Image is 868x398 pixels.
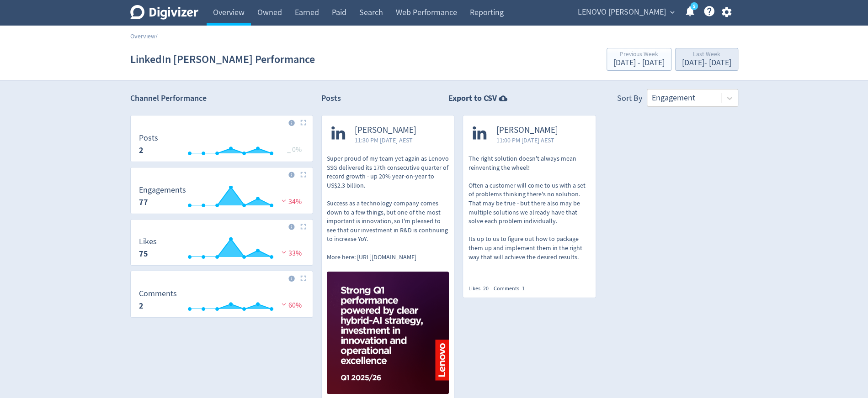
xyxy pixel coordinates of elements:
[279,197,302,206] span: 34%
[130,45,315,74] h1: LinkedIn [PERSON_NAME] Performance
[468,285,493,293] div: Likes
[690,2,698,10] a: 5
[279,249,288,256] img: negative-performance.svg
[448,93,497,104] strong: Export to CSV
[613,59,665,67] div: [DATE] - [DATE]
[139,197,148,208] strong: 77
[493,285,529,293] div: Comments
[139,248,148,259] strong: 75
[468,154,591,262] p: The right solution doesn't always mean reinventing the wheel! Often a customer will come to us wi...
[139,185,186,195] dt: Engagements
[617,93,642,107] div: Sort By
[321,93,341,107] h2: Posts
[134,186,309,210] svg: Engagements 77
[279,301,302,310] span: 60%
[134,289,309,314] svg: Comments 2
[130,93,313,104] h2: Channel Performance
[155,32,158,40] span: /
[139,288,177,299] dt: Comments
[675,48,738,71] button: Last Week[DATE]- [DATE]
[327,154,449,262] p: Super proud of my team yet again as Lenovo SSG delivered its 17th consecutive quarter of record g...
[522,285,524,292] span: 1
[682,59,731,67] div: [DATE] - [DATE]
[134,134,309,158] svg: Posts 2
[607,48,671,71] button: Previous Week[DATE] - [DATE]
[322,115,454,397] a: [PERSON_NAME]11:30 PM [DATE] AESTSuper proud of my team yet again as Lenovo SSG delivered its 17t...
[496,136,558,145] span: 11:00 PM [DATE] AEST
[279,301,288,308] img: negative-performance.svg
[134,237,309,262] svg: Likes 75
[300,275,306,281] img: Placeholder
[668,8,676,16] span: expand_more
[463,115,596,278] a: [PERSON_NAME]11:00 PM [DATE] AESTThe right solution doesn't always mean reinventing the wheel! Of...
[355,136,416,145] span: 11:30 PM [DATE] AEST
[355,125,416,136] span: [PERSON_NAME]
[300,224,306,230] img: Placeholder
[139,145,144,156] strong: 2
[279,197,288,204] img: negative-performance.svg
[483,285,488,292] span: 20
[279,249,302,258] span: 33%
[139,300,144,311] strong: 2
[613,51,665,59] div: Previous Week
[300,120,306,126] img: Placeholder
[130,32,155,40] a: Overview
[682,51,731,59] div: Last Week
[575,5,677,20] button: LENOVO [PERSON_NAME]
[327,272,449,394] img: https://media.cf.digivizer.com/images/linkedin-134707675-urn:li:share:7363779095777710081-f4dbec3...
[578,5,666,20] span: LENOVO [PERSON_NAME]
[692,3,695,10] text: 5
[139,133,158,143] dt: Posts
[139,236,157,247] dt: Likes
[496,125,558,136] span: [PERSON_NAME]
[287,145,302,154] span: _ 0%
[300,172,306,178] img: Placeholder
